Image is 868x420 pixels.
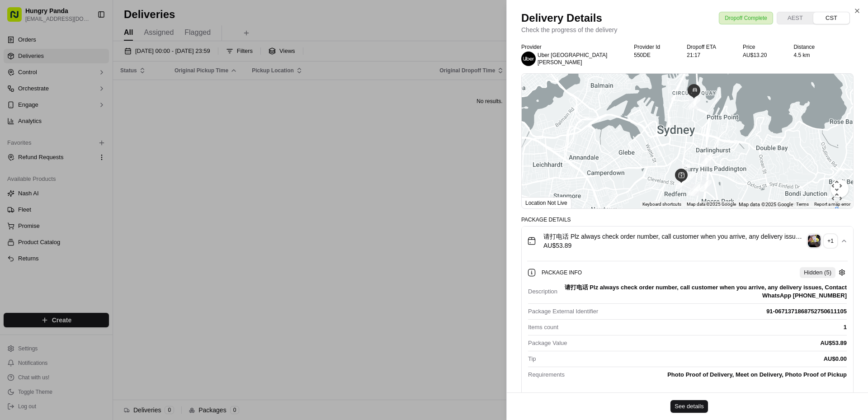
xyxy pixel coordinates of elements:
[700,155,712,167] div: 7
[538,59,582,66] span: [PERSON_NAME]
[777,12,813,24] button: AEST
[602,307,847,316] div: 91-0671371868752750611105
[521,25,854,34] p: Check the progress of the delivery
[808,235,821,247] img: photo_proof_of_pickup image
[687,202,736,207] span: Map data ©2025 Google
[522,227,853,255] button: 请打电话 Plz always check order number, call customer when you arrive, any delivery issues, Contact W...
[521,52,536,66] img: uber-new-logo.jpeg
[642,201,681,208] button: Keyboard shortcuts
[543,232,804,241] span: 请打电话 Plz always check order number, call customer when you arrive, any delivery issues, Contact W...
[571,339,847,347] div: AU$53.89
[634,52,651,59] button: 550DE
[824,235,837,247] div: + 1
[528,288,557,296] span: Description
[522,255,853,395] div: 请打电话 Plz always check order number, call customer when you arrive, any delivery issues, Contact W...
[793,52,827,59] div: 4.5 km
[676,177,688,189] div: 3
[528,355,536,363] span: Tip
[830,179,849,198] button: Map camera controls
[796,202,809,207] a: Terms (opens in new tab)
[814,202,850,207] a: Report a map error
[687,52,728,59] div: 21:17
[561,283,847,300] div: 请打电话 Plz always check order number, call customer when you arrive, any delivery issues, Contact W...
[691,184,703,196] div: 5
[543,241,804,250] span: AU$53.89
[813,12,849,24] button: CST
[670,400,708,413] button: See details
[521,216,854,223] div: Package Details
[540,355,847,363] div: AU$0.00
[528,323,558,331] span: Items count
[562,323,847,331] div: 1
[568,371,847,379] div: Photo Proof of Delivery, Meet on Delivery, Photo Proof of Pickup
[688,184,700,195] div: 4
[689,97,700,109] div: 8
[538,52,607,59] p: Uber [GEOGRAPHIC_DATA]
[678,164,690,176] div: 2
[528,339,567,347] span: Package Value
[804,269,831,277] span: Hidden ( 5 )
[743,43,779,51] div: Price
[808,235,837,247] button: photo_proof_of_pickup image+1
[524,197,554,208] img: Google
[528,307,598,316] span: Package External Identifier
[521,43,619,51] div: Provider
[793,43,827,51] div: Distance
[739,201,793,209] div: Map data ©2025 Google
[522,197,571,208] div: Location Not Live
[687,43,728,51] div: Dropoff ETA
[528,371,565,379] span: Requirements
[700,180,712,192] div: 6
[684,171,696,183] div: 1
[743,52,779,59] div: AU$13.20
[634,43,672,51] div: Provider Id
[542,269,584,276] span: Package Info
[524,197,554,208] a: Open this area in Google Maps (opens a new window)
[521,11,602,25] span: Delivery Details
[800,267,848,278] button: Hidden (5)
